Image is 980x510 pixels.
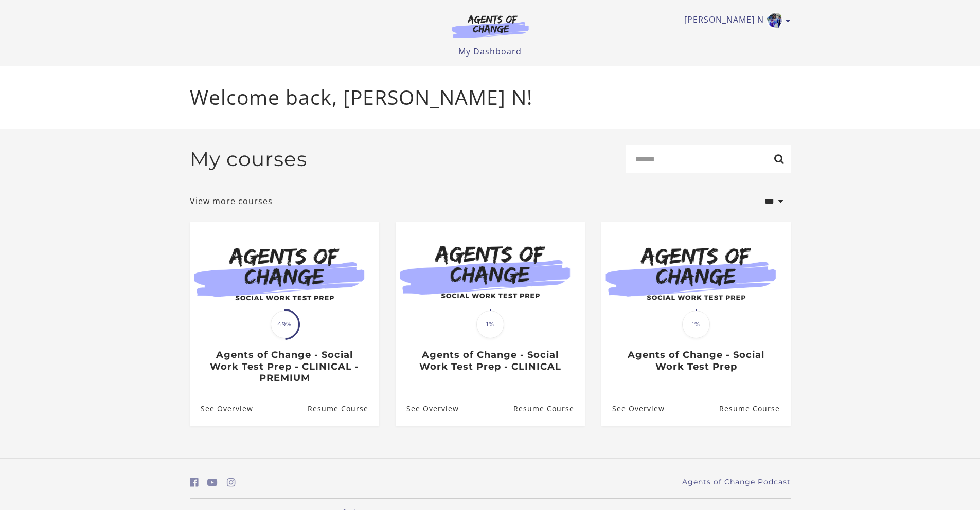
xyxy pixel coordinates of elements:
[227,475,236,490] a: https://www.instagram.com/agentsofchangeprep/ (Open in a new window)
[719,392,790,425] a: Agents of Change - Social Work Test Prep: Resume Course
[190,147,307,171] h2: My courses
[612,349,779,372] h3: Agents of Change - Social Work Test Prep
[190,195,273,207] a: View more courses
[601,392,665,425] a: Agents of Change - Social Work Test Prep: See Overview
[201,349,368,384] h3: Agents of Change - Social Work Test Prep - CLINICAL - PREMIUM
[441,14,540,38] img: Agents of Change Logo
[190,392,253,425] a: Agents of Change - Social Work Test Prep - CLINICAL - PREMIUM: See Overview
[406,349,574,372] h3: Agents of Change - Social Work Test Prep - CLINICAL
[190,478,199,487] i: https://www.facebook.com/groups/aswbtestprep (Open in a new window)
[227,478,236,487] i: https://www.instagram.com/agentsofchangeprep/ (Open in a new window)
[271,311,298,338] span: 49%
[458,46,522,57] a: My Dashboard
[684,12,786,29] a: Toggle menu
[190,82,791,113] p: Welcome back, [PERSON_NAME] N!
[513,392,584,425] a: Agents of Change - Social Work Test Prep - CLINICAL: Resume Course
[476,311,504,338] span: 1%
[207,478,218,487] i: https://www.youtube.com/c/AgentsofChangeTestPrepbyMeaganMitchell (Open in a new window)
[682,477,791,487] a: Agents of Change Podcast
[307,392,379,425] a: Agents of Change - Social Work Test Prep - CLINICAL - PREMIUM: Resume Course
[207,475,218,490] a: https://www.youtube.com/c/AgentsofChangeTestPrepbyMeaganMitchell (Open in a new window)
[682,311,710,338] span: 1%
[396,392,459,425] a: Agents of Change - Social Work Test Prep - CLINICAL: See Overview
[190,475,199,490] a: https://www.facebook.com/groups/aswbtestprep (Open in a new window)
